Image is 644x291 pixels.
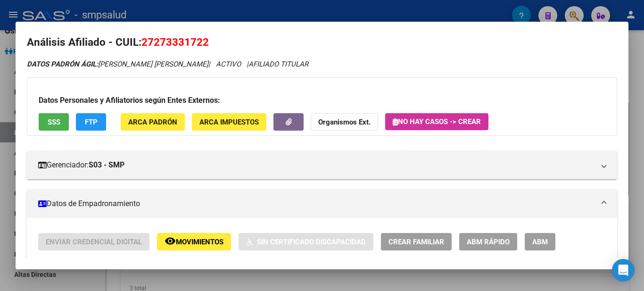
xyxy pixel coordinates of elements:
[38,198,594,209] mat-panel-title: Datos de Empadronamiento
[165,235,176,247] mat-icon: remove_red_eye
[76,113,106,131] button: FTP
[467,238,510,246] span: ABM Rápido
[248,60,308,68] span: AFILIADO TITULAR
[121,113,185,131] button: ARCA Padrón
[38,159,594,171] mat-panel-title: Gerenciador:
[385,113,488,130] button: No hay casos -> Crear
[46,238,142,246] span: Enviar Credencial Digital
[381,233,452,250] button: Crear Familiar
[27,60,98,68] strong: DATOS PADRÓN ÁGIL:
[318,118,371,126] strong: Organismos Ext.
[311,113,378,131] button: Organismos Ext.
[27,151,617,179] mat-expansion-panel-header: Gerenciador:S03 - SMP
[141,36,209,48] span: 27273331722
[39,95,605,106] h3: Datos Personales y Afiliatorios según Entes Externos:
[525,233,555,250] button: ABM
[157,233,231,250] button: Movimientos
[27,60,308,68] i: | ACTIVO |
[176,238,223,246] span: Movimientos
[38,233,149,250] button: Enviar Credencial Digital
[393,117,481,126] span: No hay casos -> Crear
[612,259,635,282] div: Open Intercom Messenger
[128,118,177,126] span: ARCA Padrón
[39,113,69,131] button: SSS
[239,233,373,250] button: Sin Certificado Discapacidad
[257,238,366,246] span: Sin Certificado Discapacidad
[532,238,548,246] span: ABM
[48,118,60,126] span: SSS
[27,34,617,50] h2: Análisis Afiliado - CUIL:
[27,60,208,68] span: [PERSON_NAME] [PERSON_NAME]
[192,113,266,131] button: ARCA Impuestos
[27,190,617,218] mat-expansion-panel-header: Datos de Empadronamiento
[89,159,124,171] strong: S03 - SMP
[459,233,517,250] button: ABM Rápido
[388,238,444,246] span: Crear Familiar
[199,118,259,126] span: ARCA Impuestos
[85,118,98,126] span: FTP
